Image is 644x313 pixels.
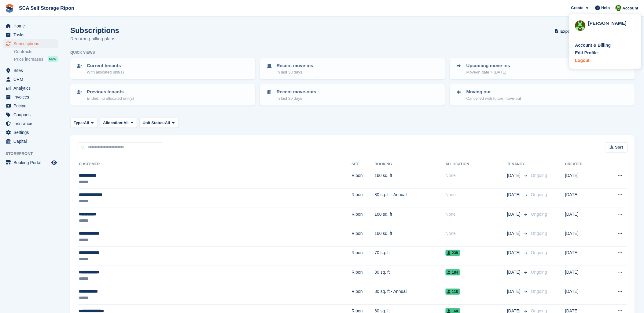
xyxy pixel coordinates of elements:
[261,59,444,79] a: Recent move-ins In last 30 days
[70,26,119,34] h1: Subscriptions
[575,50,598,56] div: Edit Profile
[13,93,50,101] span: Invoices
[351,189,374,208] td: Ripon
[14,56,58,63] a: Price increases NEW
[375,266,446,285] td: 80 sq. ft
[3,93,58,101] a: menu
[351,285,374,304] td: Ripon
[565,246,601,266] td: [DATE]
[375,227,446,246] td: 160 sq. ft
[565,160,601,169] th: Created
[351,160,374,169] th: Site
[531,192,547,197] span: Ongoing
[375,285,446,304] td: 80 sq. ft - Annual
[531,231,547,236] span: Ongoing
[451,59,634,79] a: Upcoming move-ins Move-in date > [DATE]
[3,158,58,167] a: menu
[71,59,255,79] a: Current tenants With allocated unit(s)
[78,160,351,169] th: Customer
[375,208,446,227] td: 160 sq. ft
[3,110,58,119] a: menu
[71,85,255,105] a: Previous tenants Ended, no allocated unit(s)
[13,137,50,146] span: Capital
[351,208,374,227] td: Ripon
[507,288,522,295] span: [DATE]
[13,128,50,137] span: Settings
[531,173,547,178] span: Ongoing
[277,88,316,95] p: Recent move-outs
[446,172,507,179] div: None
[588,20,635,25] div: [PERSON_NAME]
[277,62,313,69] p: Recent move-ins
[531,289,547,294] span: Ongoing
[3,128,58,137] a: menu
[507,250,522,256] span: [DATE]
[602,5,610,11] span: Help
[13,75,50,84] span: CRM
[3,22,58,30] a: menu
[466,62,510,69] p: Upcoming move-ins
[575,20,586,31] img: Kelly Neesham
[13,39,50,48] span: Subscriptions
[143,120,165,126] span: Unit Status:
[575,57,635,64] a: Logout
[565,227,601,246] td: [DATE]
[13,31,50,39] span: Tasks
[70,35,119,42] p: Recurring billing plans
[13,119,50,128] span: Insurance
[87,88,134,95] p: Previous tenants
[3,102,58,110] a: menu
[3,75,58,84] a: menu
[261,85,444,105] a: Recent move-outs In last 30 days
[351,169,374,189] td: Ripon
[446,160,507,169] th: Allocation
[623,5,638,11] span: Account
[446,250,460,256] span: 238
[375,160,446,169] th: Booking
[375,246,446,266] td: 70 sq. ft
[575,57,590,64] div: Logout
[13,102,50,110] span: Pricing
[571,5,583,11] span: Create
[565,189,601,208] td: [DATE]
[13,22,50,30] span: Home
[565,208,601,227] td: [DATE]
[565,266,601,285] td: [DATE]
[531,270,547,275] span: Ongoing
[446,289,460,295] span: 118
[451,85,634,105] a: Moving out Cancelled with future move-out
[507,269,522,275] span: [DATE]
[14,49,58,55] a: Contracts
[70,118,97,128] button: Type: All
[3,84,58,92] a: menu
[507,160,528,169] th: Tenancy
[351,266,374,285] td: Ripon
[507,192,522,198] span: [DATE]
[87,95,134,102] p: Ended, no allocated unit(s)
[3,137,58,146] a: menu
[561,28,573,34] span: Export
[6,151,61,157] span: Storefront
[17,3,77,13] a: SCA Self Storage Ripon
[565,169,601,189] td: [DATE]
[74,120,84,126] span: Type:
[13,84,50,92] span: Analytics
[3,119,58,128] a: menu
[446,230,507,237] div: None
[14,56,43,62] span: Price increases
[3,39,58,48] a: menu
[70,50,95,55] h6: Quick views
[446,192,507,198] div: None
[575,42,635,49] a: Account & Billing
[87,62,124,69] p: Current tenants
[13,110,50,119] span: Coupons
[351,227,374,246] td: Ripon
[446,211,507,218] div: None
[507,211,522,218] span: [DATE]
[277,69,313,75] p: In last 30 days
[507,230,522,237] span: [DATE]
[466,69,510,75] p: Move-in date > [DATE]
[165,120,170,126] span: All
[466,88,521,95] p: Moving out
[375,189,446,208] td: 80 sq. ft - Annual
